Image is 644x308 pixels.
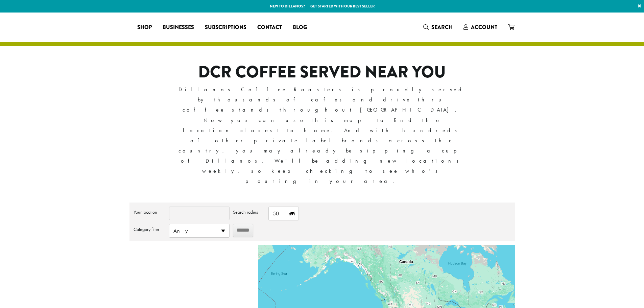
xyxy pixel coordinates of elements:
span: Shop [137,23,152,32]
span: Search [431,23,453,31]
label: Search radius [233,207,265,217]
a: Get started with our best seller [310,3,375,9]
h1: DCR COFFEE SERVED NEAR YOU [177,63,467,82]
span: Blog [293,23,307,32]
label: Your location [134,207,166,217]
span: Subscriptions [205,23,246,32]
span: Contact [257,23,282,32]
label: Category filter [134,224,166,235]
span: 50 mi [269,207,299,220]
span: Account [471,23,497,31]
span: Businesses [163,23,194,32]
a: Shop [132,22,157,33]
a: Search [418,22,458,33]
p: Dillanos Coffee Roasters is proudly served by thousands of cafes and drive thru coffee stands thr... [177,85,467,186]
span: Any [169,224,229,237]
